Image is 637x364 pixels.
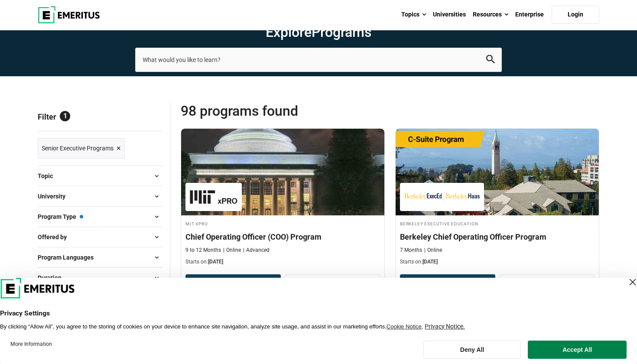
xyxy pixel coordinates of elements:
h4: Chief Operating Officer (COO) Program [185,231,380,242]
a: Login [552,6,599,24]
input: search-page [135,48,502,72]
span: Offered by [38,232,74,242]
button: Program Type [38,210,163,223]
span: Programs [312,24,371,40]
span: University [38,192,72,201]
p: Online [424,247,442,254]
p: Filter [38,102,163,131]
button: Topic [38,169,163,182]
span: 98 Programs found [181,102,390,120]
a: Leadership Course by MIT xPRO - September 23, 2025 MIT xPRO MIT xPRO Chief Operating Officer (COO... [181,129,384,270]
span: Program Type [38,212,83,221]
p: 9 to 12 Months [185,247,221,254]
span: 1 [60,111,70,121]
a: Supply Chain and Operations Course by Berkeley Executive Education - September 23, 2025 Berkeley ... [396,129,599,270]
button: Duration [38,271,163,284]
img: Berkeley Chief Operating Officer Program | Online Supply Chain and Operations Course [396,129,599,215]
a: Senior Executive Programs × [38,138,125,159]
h4: MIT xPRO [185,220,380,227]
h4: Berkeley Executive Education [400,220,595,227]
p: Advanced [243,247,270,254]
button: search [486,55,495,65]
span: [DATE] [422,259,438,265]
p: Starts on: [185,258,380,266]
img: Chief Operating Officer (COO) Program | Online Leadership Course [181,129,384,215]
a: View Program [500,274,595,289]
button: Offered by [38,231,163,244]
h1: Explore [135,23,502,41]
p: Starts on: [400,258,595,266]
img: MIT xPRO [190,187,237,207]
span: [DATE] [208,259,223,265]
button: University [38,190,163,203]
a: search [486,57,495,65]
button: Download Brochure [400,274,495,289]
span: Program Languages [38,253,101,262]
button: Program Languages [38,251,163,264]
h4: Berkeley Chief Operating Officer Program [400,231,595,242]
p: 7 Months [400,247,422,254]
p: Online [223,247,241,254]
a: Reset all [136,112,163,123]
img: Berkeley Executive Education [404,187,480,207]
span: × [117,142,121,155]
span: Duration [38,273,68,283]
a: View Program [285,274,380,289]
span: Senior Executive Programs [42,143,114,153]
button: Download Brochure [185,274,281,289]
span: Topic [38,171,60,181]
